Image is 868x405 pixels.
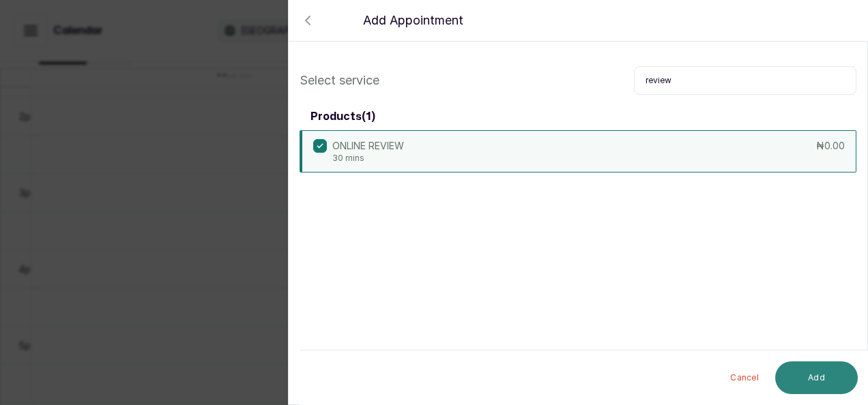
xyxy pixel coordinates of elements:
[332,139,404,153] p: ONLINE REVIEW
[816,139,845,153] p: ₦0.00
[719,361,770,394] button: Cancel
[300,71,379,90] p: Select service
[310,108,375,125] h3: products ( 1 )
[775,361,858,394] button: Add
[332,153,404,164] p: 30 mins
[634,66,856,95] input: Search.
[363,11,463,30] p: Add Appointment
